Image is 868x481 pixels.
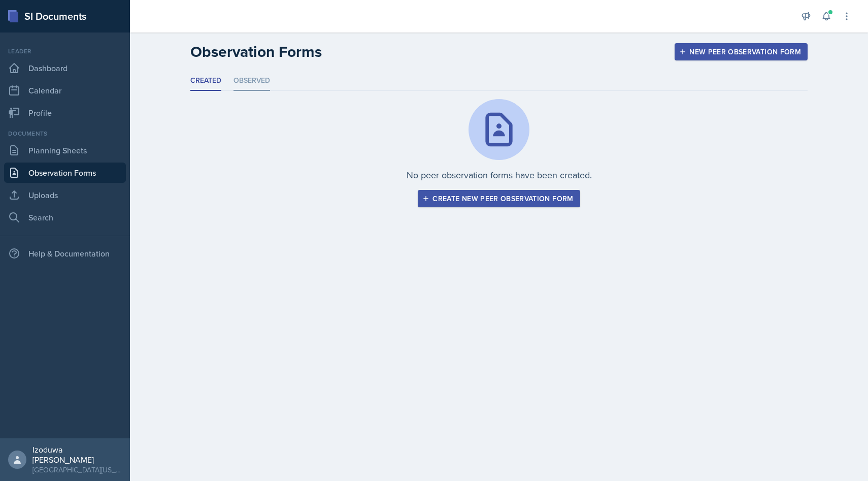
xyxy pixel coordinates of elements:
li: Created [190,71,221,91]
a: Profile [4,103,126,123]
div: Documents [4,129,126,138]
div: Help & Documentation [4,243,126,264]
p: No peer observation forms have been created. [407,168,592,182]
a: Planning Sheets [4,140,126,161]
button: New Peer Observation Form [675,43,808,60]
div: Leader [4,47,126,56]
div: New Peer Observation Form [681,48,801,56]
button: Create new peer observation form [418,190,580,207]
div: Izoduwa [PERSON_NAME] [32,444,122,465]
h2: Observation Forms [190,43,322,61]
li: Observed [233,71,270,91]
a: Dashboard [4,58,126,78]
a: Uploads [4,185,126,205]
a: Calendar [4,80,126,101]
div: [GEOGRAPHIC_DATA][US_STATE] [32,465,122,475]
a: Search [4,207,126,228]
a: Observation Forms [4,163,126,183]
div: Create new peer observation form [424,195,573,203]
